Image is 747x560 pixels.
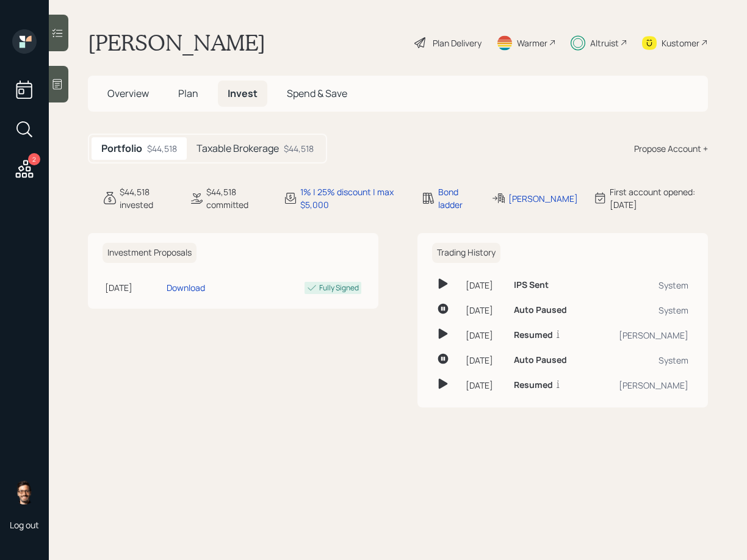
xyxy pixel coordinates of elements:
[466,279,504,292] div: [DATE]
[466,329,504,342] div: [DATE]
[517,37,547,49] div: Warmer
[433,37,482,49] div: Plan Delivery
[284,142,314,155] div: $44,518
[287,87,347,100] span: Spend & Save
[514,305,567,315] h6: Auto Paused
[514,380,553,390] h6: Resumed
[10,519,39,531] div: Log out
[105,281,162,294] div: [DATE]
[466,379,504,392] div: [DATE]
[103,243,197,263] h6: Investment Proposals
[438,185,477,211] div: Bond ladder
[514,280,549,290] h6: IPS Sent
[466,304,504,317] div: [DATE]
[662,37,699,49] div: Kustomer
[197,143,279,154] h5: Taxable Brokerage
[595,329,688,342] div: [PERSON_NAME]
[634,142,708,155] div: Propose Account +
[610,185,708,211] div: First account opened: [DATE]
[595,279,688,292] div: System
[466,354,504,367] div: [DATE]
[432,243,500,263] h6: Trading History
[178,87,198,100] span: Plan
[120,185,175,211] div: $44,518 invested
[508,192,578,205] div: [PERSON_NAME]
[595,304,688,317] div: System
[167,281,205,294] div: Download
[88,29,265,56] h1: [PERSON_NAME]
[595,379,688,392] div: [PERSON_NAME]
[319,282,359,293] div: Fully Signed
[228,87,258,100] span: Invest
[514,330,553,340] h6: Resumed
[101,143,142,154] h5: Portfolio
[12,480,37,504] img: sami-boghos-headshot.png
[595,354,688,367] div: System
[206,185,269,211] div: $44,518 committed
[28,153,40,165] div: 2
[107,87,149,100] span: Overview
[300,185,406,211] div: 1% | 25% discount | max $5,000
[590,37,619,49] div: Altruist
[147,142,177,155] div: $44,518
[514,355,567,365] h6: Auto Paused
